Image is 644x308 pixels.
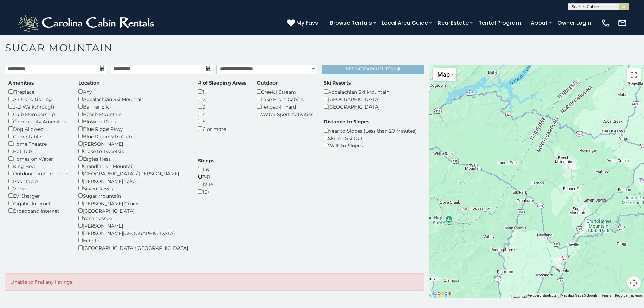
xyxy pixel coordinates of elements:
div: Grandfather Mountain [78,162,188,170]
div: Appalachian Ski Mountain [78,95,188,103]
label: # of Sleeping Areas [198,79,246,86]
div: [PERSON_NAME] [78,222,188,229]
div: Yonahlossee [78,214,188,222]
div: Club Membership [8,110,68,118]
div: Pool Table [8,177,68,185]
img: Google [431,289,453,298]
div: EV Charger [8,192,68,199]
button: Keyboard shortcuts [527,293,556,298]
div: Sugar Mountain [78,192,188,199]
div: 7-11 [198,173,214,181]
span: My Favs [296,19,318,27]
a: Local Area Guide [378,17,431,29]
div: Blowing Rock [78,118,188,125]
span: Map [437,71,450,78]
div: King Bed [8,162,68,170]
div: Fenced-In Yard [257,103,313,110]
div: 1-6 [198,166,214,173]
a: RefineSearchFilters [322,63,424,74]
p: Unable to find any listings. [10,279,419,285]
div: 3-D Walkthrough [8,103,68,110]
label: Sleeps [198,157,214,164]
div: [GEOGRAPHIC_DATA] [324,95,389,103]
span: Refine Filters [346,66,396,71]
div: Banner Elk [78,103,188,110]
div: Close to Tweetsie [78,147,188,155]
a: My Favs [287,19,320,27]
div: [PERSON_NAME] [78,140,188,147]
div: [PERSON_NAME] Lake [78,177,188,185]
div: Lake Front Cabins [257,95,313,103]
div: Beech Mountain [78,110,188,118]
div: Views [8,185,68,192]
label: Amenities [8,79,34,86]
div: [PERSON_NAME][GEOGRAPHIC_DATA] [78,229,188,237]
label: Ski Resorts [324,79,351,86]
div: [GEOGRAPHIC_DATA] / [PERSON_NAME] [78,170,188,177]
label: Location [78,79,100,86]
div: Game Table [8,133,68,140]
img: White-1-2.png [17,13,157,33]
img: phone-regular-white.png [601,18,611,28]
div: [GEOGRAPHIC_DATA] [324,103,389,110]
div: Air Conditioning [8,95,68,103]
label: Outdoor [257,79,278,86]
label: Distance to Slopes [324,118,369,125]
span: Map data ©2025 Google [560,293,597,297]
div: 4 [198,110,246,118]
div: Homes on Water [8,155,68,162]
div: Creek | Stream [257,88,313,95]
div: Blue Ridge Mtn Club [78,133,188,140]
div: Water Sport Activities [257,110,313,118]
div: Near to Slopes (Less than 20 Minutes) [324,127,417,134]
span: Search [362,66,379,71]
a: Browse Rentals [327,17,375,29]
div: 12-16 [198,181,214,188]
a: Open this area in Google Maps (opens a new window) [431,289,453,298]
div: Dog Allowed [8,125,68,133]
a: Rental Program [475,17,524,29]
div: Broadband Internet [8,207,68,214]
div: [PERSON_NAME] Crucis [78,199,188,207]
div: Ski In - Ski Out [324,134,417,142]
div: [GEOGRAPHIC_DATA]/[GEOGRAPHIC_DATA] [78,244,188,252]
div: Home Theatre [8,140,68,147]
div: 1 [198,88,246,95]
div: Any [78,88,188,95]
div: Fireplace [8,88,68,95]
a: Owner Login [554,17,594,29]
div: Community Amenities [8,118,68,125]
div: Seven Devils [78,185,188,192]
div: Gigabit Internet [8,199,68,207]
img: mail-regular-white.png [618,18,627,28]
button: Toggle fullscreen view [627,68,641,82]
a: Terms (opens in new tab) [601,293,611,297]
div: Echota [78,237,188,244]
div: 3 [198,103,246,110]
a: Real Estate [434,17,472,29]
div: Eagles Nest [78,155,188,162]
a: Report a map error [615,293,642,297]
div: Blue Ridge Pkwy [78,125,188,133]
div: Outdoor Fire/Fire Table [8,170,68,177]
div: Appalachian Ski Mountain [324,88,389,95]
div: 2 [198,95,246,103]
button: Change map style [433,68,456,81]
div: 6 or more [198,125,246,133]
div: 5 [198,118,246,125]
div: [GEOGRAPHIC_DATA] [78,207,188,214]
div: Hot Tub [8,147,68,155]
div: Walk to Slopes [324,142,417,149]
button: Map camera controls [627,276,641,290]
div: 16+ [198,188,214,195]
a: About [527,17,551,29]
